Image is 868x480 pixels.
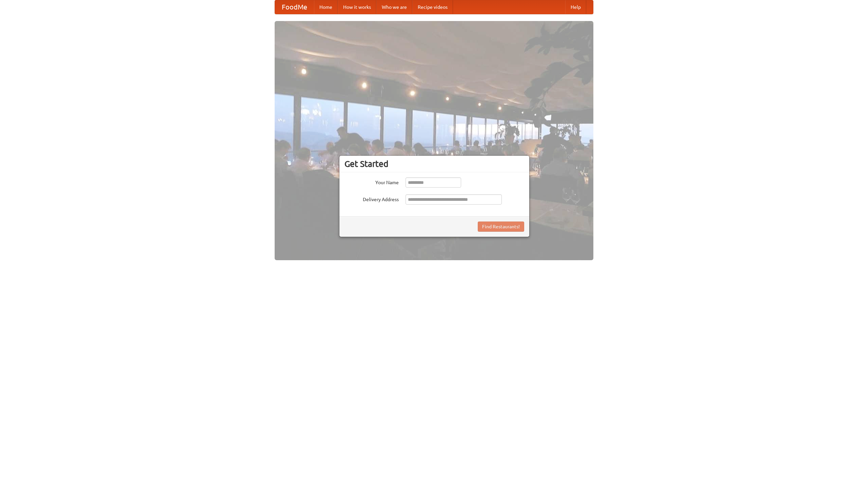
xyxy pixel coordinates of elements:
h3: Get Started [344,159,524,169]
button: Find Restaurants! [478,222,524,232]
a: Who we are [376,0,412,14]
a: How it works [338,0,376,14]
a: Recipe videos [412,0,453,14]
a: Help [565,0,586,14]
label: Your Name [344,177,399,186]
label: Delivery Address [344,194,399,203]
a: Home [314,0,338,14]
a: FoodMe [275,0,314,14]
